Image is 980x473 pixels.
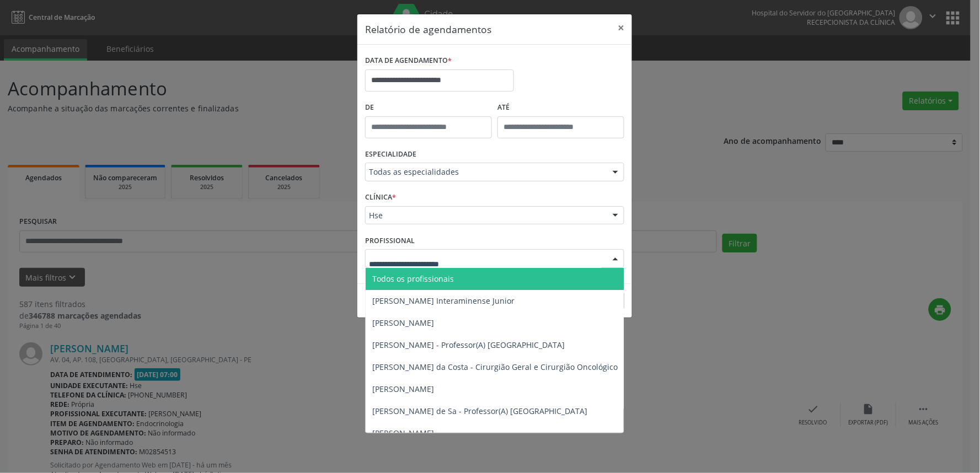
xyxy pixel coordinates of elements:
[372,362,618,372] span: [PERSON_NAME] da Costa - Cirurgião Geral e Cirurgião Oncológico
[610,14,632,41] button: Close
[365,99,492,116] label: De
[372,406,587,416] span: [PERSON_NAME] de Sa - Professor(A) [GEOGRAPHIC_DATA]
[365,22,491,36] h5: Relatório de agendamentos
[372,295,515,306] span: [PERSON_NAME] Interaminense Junior
[372,340,565,350] span: [PERSON_NAME] - Professor(A) [GEOGRAPHIC_DATA]
[365,52,452,69] label: DATA DE AGENDAMENTO
[365,146,416,163] label: ESPECIALIDADE
[369,210,602,221] span: Hse
[372,273,454,284] span: Todos os profissionais
[365,232,415,249] label: PROFISSIONAL
[369,166,602,178] span: Todas as especialidades
[497,99,624,116] label: ATÉ
[372,318,434,328] span: [PERSON_NAME]
[372,428,434,438] span: [PERSON_NAME]
[372,384,434,394] span: [PERSON_NAME]
[365,189,396,206] label: CLÍNICA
